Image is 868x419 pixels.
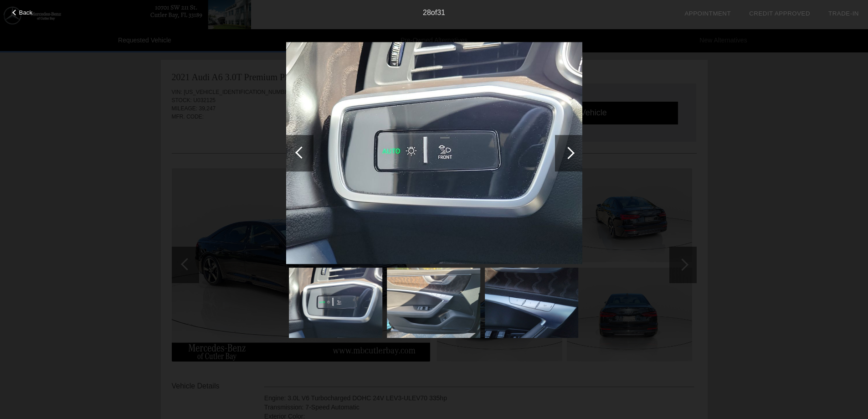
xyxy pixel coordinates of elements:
[437,9,445,16] span: 31
[749,10,810,17] a: Credit Approved
[289,268,382,338] img: 2299f72b56fac357a43a358e449474e2.jpg
[19,9,33,16] span: Back
[684,10,731,17] a: Appointment
[387,268,480,338] img: 5654dda41db91f2299844e3c80fe9438.jpg
[485,268,578,338] img: c1543b7dfa0b9d7272b5f27c29a32fb9.jpg
[423,9,431,16] span: 28
[286,42,582,264] img: 2299f72b56fac357a43a358e449474e2.jpg
[828,10,859,17] a: Trade-In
